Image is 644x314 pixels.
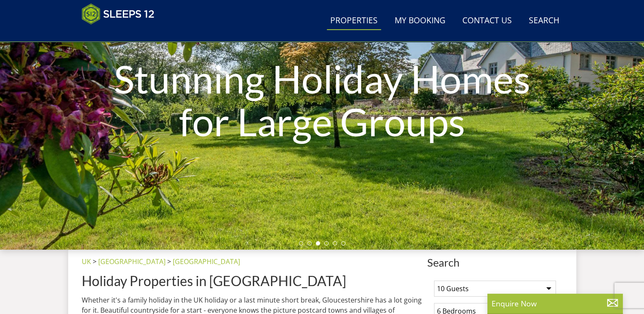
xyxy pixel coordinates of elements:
a: My Booking [391,11,449,30]
img: Sleeps 12 [82,3,155,25]
a: Properties [327,11,381,30]
span: > [167,257,171,266]
p: Enquire Now [492,298,619,309]
h1: Stunning Holiday Homes for Large Groups [97,41,547,160]
a: UK [82,257,91,266]
a: [GEOGRAPHIC_DATA] [173,257,240,266]
span: Search [427,256,563,268]
a: Contact Us [459,11,515,30]
a: [GEOGRAPHIC_DATA] [98,257,166,266]
iframe: Customer reviews powered by Trustpilot [77,30,166,37]
h1: Holiday Properties in [GEOGRAPHIC_DATA] [82,273,424,288]
span: > [93,257,97,266]
a: Search [525,11,563,30]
